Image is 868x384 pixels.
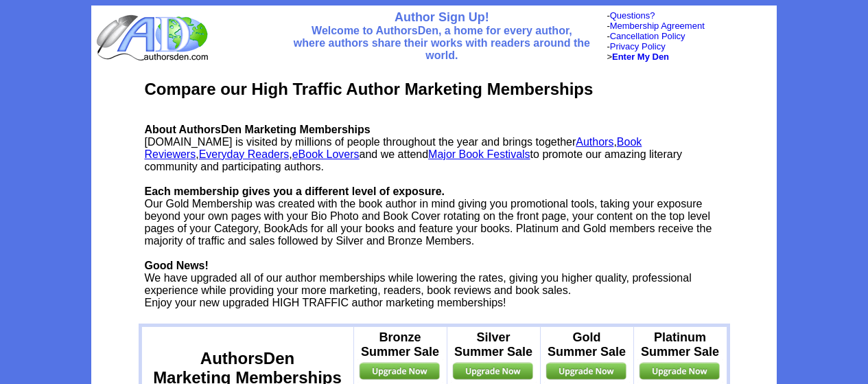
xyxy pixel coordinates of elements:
[641,330,719,359] b: Platinum Summer Sale
[612,52,669,62] a: Enter My Den
[145,185,445,197] b: Each membership gives you a different level of exposure.
[610,31,685,41] a: Cancellation Policy
[361,330,439,359] b: Bronze Summer Sale
[145,124,371,135] b: About AuthorsDen Marketing Memberships
[610,10,655,21] a: Questions?
[637,359,723,383] img: upgrade.jpg
[607,21,704,31] font: -
[199,148,290,160] a: Everyday Readers
[454,330,532,359] b: Silver Summer Sale
[292,148,360,160] a: eBook Lovers
[607,31,685,62] font: - - >
[395,10,489,24] font: Author Sign Up!
[544,359,630,383] img: upgrade.jpg
[96,14,211,62] img: logo_ad.gif
[294,25,590,61] font: Welcome to AuthorsDen, a home for every author, where authors share their works with readers arou...
[145,124,712,308] font: [DOMAIN_NAME] is visited by millions of people throughout the year and brings together , , , and ...
[145,136,642,160] a: Book Reviewers
[607,10,655,21] font: -
[428,148,530,160] a: Major Book Festivals
[610,41,666,52] a: Privacy Policy
[548,330,626,359] b: Gold Summer Sale
[451,359,537,383] img: upgrade.jpg
[576,136,613,148] a: Authors
[610,21,705,31] a: Membership Agreement
[357,359,443,383] img: upgrade.jpg
[145,80,594,98] b: Compare our High Traffic Author Marketing Memberships
[145,260,209,271] b: Good News!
